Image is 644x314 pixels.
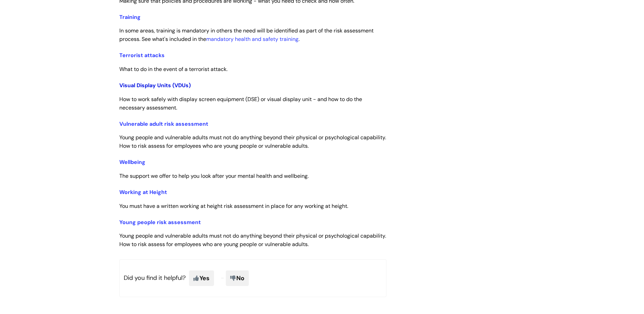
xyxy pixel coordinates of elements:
[189,270,214,286] span: Yes
[119,96,362,111] span: How to work safely with display screen equipment (DSE) or visual display unit - and how to do the...
[119,120,208,127] a: Vulnerable adult risk assessment
[119,82,191,89] a: Visual Display Units (VDUs)
[119,52,165,59] a: Terrorist attacks
[119,159,145,166] a: Wellbeing
[119,14,141,21] a: Training
[119,27,374,43] span: In some areas, training is mandatory in others the need will be identified as part of the risk as...
[119,219,201,226] a: Young people risk assessment
[119,172,309,179] span: The support we offer to help you look after your mental health and wellbeing.
[226,270,249,286] span: No
[119,134,386,149] span: Young people and vulnerable adults must not do anything beyond their physical or psychological ca...
[119,259,386,297] p: Did you find it helpful?
[119,189,167,196] a: Working at Height
[206,35,299,43] a: mandatory health and safety training
[119,232,386,248] span: Young people and vulnerable adults must not do anything beyond their physical or psychological ca...
[119,66,228,73] span: What to do in the event of a terrorist attack.
[119,202,348,210] span: You must have a written working at height risk assessment in place for any working at height.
